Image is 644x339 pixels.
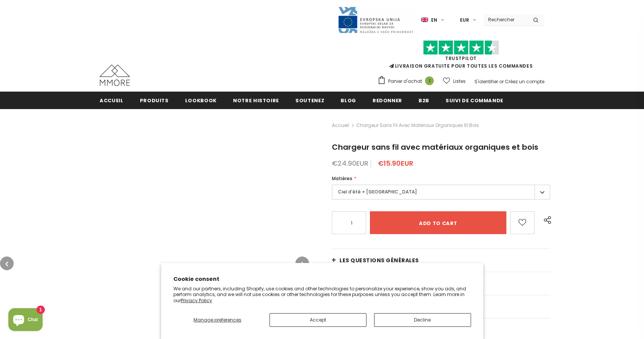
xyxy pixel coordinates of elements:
[173,286,471,304] p: We and our partners, including Shopify, use cookies and other technologies to personalize your ex...
[453,78,466,85] span: Listes
[499,78,504,85] span: or
[356,121,479,130] span: Chargeur sans fil avec matériaux organiques et bois
[185,92,217,109] a: Lookbook
[140,92,169,109] a: Produits
[100,97,124,104] span: Accueil
[332,249,550,272] a: Les questions générales
[378,44,544,69] span: LIVRAISON GRATUITE POUR TOUTES LES COMMANDES
[423,40,499,55] img: Faites confiance aux étoiles pilotes
[338,6,414,34] img: Javni Razpis
[332,175,352,182] span: Matières
[295,92,324,109] a: soutenez
[421,17,428,23] img: i-lang-1.png
[173,313,262,327] button: Manage preferences
[378,158,413,168] span: €15.90EUR
[185,97,217,104] span: Lookbook
[339,257,419,264] span: Les questions générales
[443,74,466,88] a: Listes
[419,97,429,104] span: B2B
[425,76,434,85] span: 1
[181,297,212,304] a: Privacy Policy
[332,121,349,130] a: Accueil
[373,97,402,104] span: Redonner
[332,185,550,200] label: Ciel d'été + [GEOGRAPHIC_DATA]
[100,65,130,86] img: Cas MMORE
[431,16,437,24] span: en
[338,16,414,23] a: Javni Razpis
[194,317,241,323] span: Manage preferences
[341,97,356,104] span: Blog
[140,97,169,104] span: Produits
[474,78,498,85] a: S'identifier
[370,211,506,234] input: Add to cart
[484,14,527,25] input: Search Site
[388,78,422,85] span: Panier d'achat
[341,92,356,109] a: Blog
[505,78,544,85] a: Créez un compte
[332,142,538,152] span: Chargeur sans fil avec matériaux organiques et bois
[332,158,368,168] span: €24.90EUR
[233,92,279,109] a: Notre histoire
[270,313,366,327] button: Accept
[100,92,124,109] a: Accueil
[295,97,324,104] span: soutenez
[6,308,45,333] inbox-online-store-chat: Shopify online store chat
[419,92,429,109] a: B2B
[173,275,471,283] h2: Cookie consent
[445,55,477,62] a: TrustPilot
[373,92,402,109] a: Redonner
[446,92,503,109] a: Suivi de commande
[233,97,279,104] span: Notre histoire
[378,76,438,87] a: Panier d'achat 1
[446,97,503,104] span: Suivi de commande
[374,313,471,327] button: Decline
[460,16,469,24] span: EUR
